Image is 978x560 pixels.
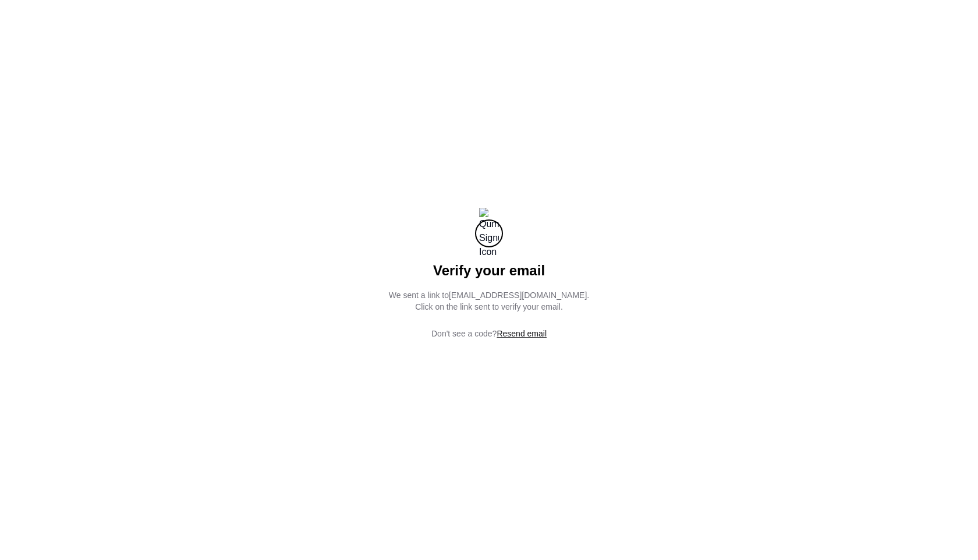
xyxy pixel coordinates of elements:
[359,289,619,301] p: We sent a link to [EMAIL_ADDRESS][DOMAIN_NAME] .
[497,328,547,339] button: Resend email
[359,301,619,313] p: Click on the link sent to verify your email.
[431,329,497,338] span: Don't see a code?
[479,208,499,259] img: Qumis Signup Icon
[359,261,619,280] h1: Verify your email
